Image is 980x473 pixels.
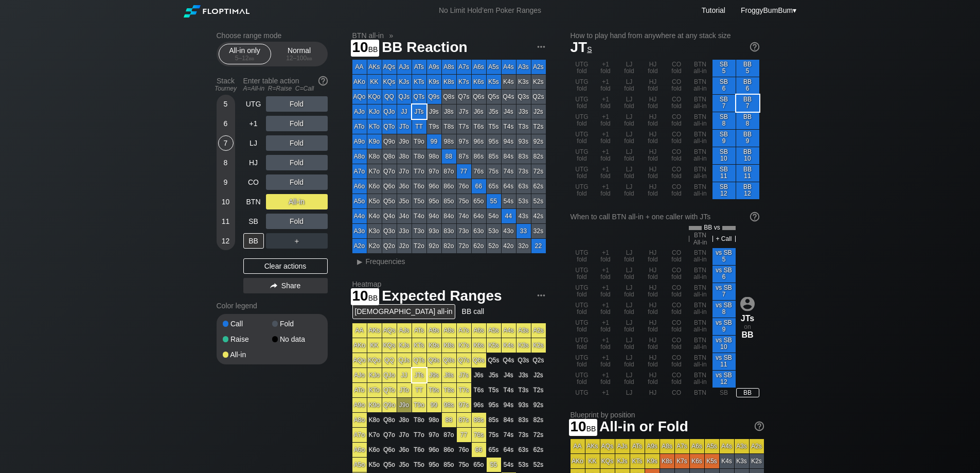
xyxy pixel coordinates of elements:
[218,135,234,151] div: 7
[502,90,516,104] div: Q4s
[689,147,712,164] div: BTN all-in
[457,149,471,164] div: 87s
[397,119,412,134] div: JTo
[382,224,397,238] div: Q3o
[427,119,441,134] div: T9s
[487,209,501,223] div: 54o
[212,73,239,96] div: Stack
[397,164,412,179] div: J7o
[352,149,367,164] div: A8o
[278,55,321,62] div: 12 – 100
[243,194,264,209] div: BTN
[223,55,266,62] div: 5 – 12
[502,224,516,238] div: 43o
[736,165,759,182] div: BB 11
[412,209,426,223] div: T4o
[382,149,397,164] div: Q8o
[457,209,471,223] div: 74o
[442,194,456,208] div: 85o
[243,174,264,190] div: CO
[427,149,441,164] div: 98o
[472,179,486,194] div: 66
[487,75,501,89] div: K5s
[352,134,367,149] div: A9o
[427,90,441,104] div: Q9s
[689,95,712,112] div: BTN all-in
[352,119,367,134] div: ATo
[384,31,399,40] span: »
[736,112,759,129] div: BB 8
[223,320,272,327] div: Call
[382,164,397,179] div: Q7o
[184,5,250,17] img: Floptimal logo
[502,104,516,119] div: J4s
[472,239,486,253] div: 62o
[472,119,486,134] div: T6s
[397,194,412,208] div: J5o
[536,41,547,52] img: ellipsis.fd386fe8.svg
[502,179,516,194] div: 64s
[382,239,397,253] div: Q2o
[442,75,456,89] div: K8s
[276,44,323,64] div: Normal
[427,224,441,238] div: 93o
[382,60,397,74] div: AQs
[397,134,412,149] div: J9o
[736,77,759,94] div: BB 6
[412,164,426,179] div: T7o
[487,224,501,238] div: 53o
[618,182,641,199] div: LJ fold
[457,239,471,253] div: 72o
[618,112,641,129] div: LJ fold
[571,213,759,221] div: When to call BTN all-in + one caller with JTs
[487,239,501,253] div: 52o
[531,194,546,208] div: 52s
[368,43,378,54] span: bb
[427,104,441,119] div: J9s
[642,147,665,164] div: HJ fold
[442,239,456,253] div: 82o
[531,149,546,164] div: 82s
[571,112,594,129] div: UTG fold
[693,232,707,246] span: BTN All-in
[412,239,426,253] div: T2o
[516,149,531,164] div: 83s
[352,90,367,104] div: AQo
[270,283,277,289] img: share.864f2f62.svg
[367,224,382,238] div: K3o
[266,116,328,131] div: Fold
[736,182,759,199] div: BB 12
[457,179,471,194] div: 76o
[487,134,501,149] div: 95s
[397,104,412,119] div: JJ
[243,135,264,151] div: LJ
[712,77,736,94] div: SB 6
[689,165,712,182] div: BTN all-in
[442,60,456,74] div: A8s
[702,6,725,14] a: Tutorial
[442,134,456,149] div: 98s
[571,165,594,182] div: UTG fold
[382,134,397,149] div: Q9o
[736,60,759,77] div: BB 5
[736,95,759,112] div: BB 7
[754,421,765,432] img: help.32db89a4.svg
[442,90,456,104] div: Q8s
[689,60,712,77] div: BTN all-in
[397,239,412,253] div: J2o
[712,182,736,199] div: SB 12
[618,60,641,77] div: LJ fold
[243,73,328,96] div: Enter table action
[618,165,641,182] div: LJ fold
[427,164,441,179] div: 97o
[712,130,736,147] div: SB 9
[516,104,531,119] div: J3s
[531,90,546,104] div: Q2s
[382,119,397,134] div: QTo
[266,174,328,190] div: Fold
[712,112,736,129] div: SB 8
[397,149,412,164] div: J8o
[594,147,617,164] div: +1 fold
[642,95,665,112] div: HJ fold
[531,60,546,74] div: A2s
